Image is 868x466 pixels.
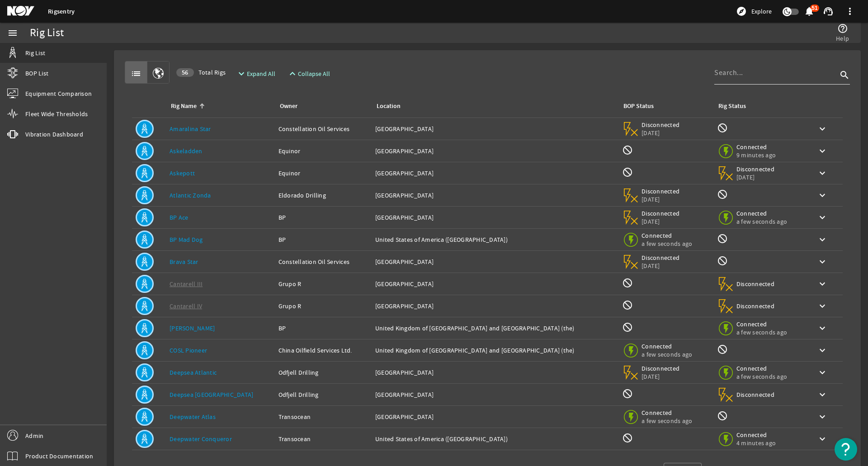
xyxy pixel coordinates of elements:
[30,28,64,38] div: Rig List
[278,346,368,355] div: China Oilfield Services Ltd.
[717,344,728,355] mat-icon: Rig Monitoring not available for this rig
[278,169,368,178] div: Equinor
[817,367,828,378] mat-icon: keyboard_arrow_down
[817,389,828,400] mat-icon: keyboard_arrow_down
[736,217,787,226] span: a few seconds ago
[278,368,368,377] div: Odfjell Drilling
[25,48,45,57] span: Rig List
[278,124,368,133] div: Constellation Oil Services
[170,101,268,111] div: Rig Name
[232,66,279,82] button: Expand All
[817,323,828,334] mat-icon: keyboard_arrow_down
[642,217,680,226] span: [DATE]
[236,68,243,79] mat-icon: expand_more
[717,255,728,266] mat-icon: Rig Monitoring not available for this rig
[837,23,848,34] mat-icon: help_outline
[7,129,18,140] mat-icon: vibration
[170,391,253,399] a: Deepsea [GEOGRAPHIC_DATA]
[622,433,633,443] mat-icon: BOP Monitoring not available for this rig
[732,4,775,19] button: Explore
[170,235,203,244] a: BP Mad Dog
[642,231,692,240] span: Connected
[170,191,211,199] a: Atlantic Zonda
[375,346,615,355] div: United Kingdom of [GEOGRAPHIC_DATA] and [GEOGRAPHIC_DATA] (the)
[736,6,747,17] mat-icon: explore
[839,0,861,22] button: more_vert
[642,209,680,217] span: Disconnected
[736,328,787,336] span: a few seconds ago
[375,235,615,244] div: United States of America ([GEOGRAPHIC_DATA])
[736,165,775,173] span: Disconnected
[622,388,633,399] mat-icon: BOP Monitoring not available for this rig
[717,233,728,244] mat-icon: Rig Monitoring not available for this rig
[278,257,368,266] div: Constellation Oil Services
[25,431,43,440] span: Admin
[817,301,828,311] mat-icon: keyboard_arrow_down
[751,7,772,16] span: Explore
[25,130,83,139] span: Vibration Dashboard
[375,124,615,133] div: [GEOGRAPHIC_DATA]
[25,89,92,98] span: Equipment Comparison
[642,121,680,129] span: Disconnected
[622,322,633,333] mat-icon: BOP Monitoring not available for this rig
[131,68,142,79] mat-icon: list
[278,235,368,244] div: BP
[170,213,189,221] a: BP Ace
[170,435,232,443] a: Deepwater Conqueror
[736,280,775,288] span: Disconnected
[278,412,368,421] div: Transocean
[736,209,787,217] span: Connected
[642,364,680,372] span: Disconnected
[280,101,297,111] div: Owner
[375,257,615,266] div: [GEOGRAPHIC_DATA]
[817,278,828,289] mat-icon: keyboard_arrow_down
[176,68,194,77] div: 56
[642,187,680,195] span: Disconnected
[817,168,828,179] mat-icon: keyboard_arrow_down
[642,350,692,358] span: a few seconds ago
[247,69,275,78] span: Expand All
[283,66,334,82] button: Collapse All
[804,6,815,17] mat-icon: notifications
[278,301,368,311] div: Grupo R
[278,324,368,333] div: BP
[170,125,211,133] a: Amaralina Star
[817,433,828,444] mat-icon: keyboard_arrow_down
[375,213,615,222] div: [GEOGRAPHIC_DATA]
[622,278,633,288] mat-icon: BOP Monitoring not available for this rig
[823,6,834,17] mat-icon: support_agent
[25,109,88,118] span: Fleet Wide Thresholds
[736,431,776,439] span: Connected
[736,320,787,328] span: Connected
[717,189,728,200] mat-icon: Rig Monitoring not available for this rig
[642,240,692,248] span: a few seconds ago
[817,146,828,156] mat-icon: keyboard_arrow_down
[718,101,746,111] div: Rig Status
[375,412,615,421] div: [GEOGRAPHIC_DATA]
[623,101,654,111] div: BOP Status
[736,364,787,372] span: Connected
[817,256,828,267] mat-icon: keyboard_arrow_down
[278,434,368,443] div: Transocean
[642,372,680,381] span: [DATE]
[170,280,203,288] a: Cantarell III
[736,151,776,159] span: 9 minutes ago
[804,7,814,16] button: 51
[736,439,776,447] span: 4 minutes ago
[835,438,857,461] button: Open Resource Center
[375,301,615,311] div: [GEOGRAPHIC_DATA]
[839,70,850,80] i: search
[170,169,195,177] a: Askepott
[736,372,787,381] span: a few seconds ago
[642,409,692,417] span: Connected
[817,411,828,422] mat-icon: keyboard_arrow_down
[170,368,217,377] a: Deepsea Atlantic
[736,143,776,151] span: Connected
[375,390,615,399] div: [GEOGRAPHIC_DATA]
[717,122,728,133] mat-icon: Rig Monitoring not available for this rig
[642,417,692,425] span: a few seconds ago
[622,145,633,155] mat-icon: BOP Monitoring not available for this rig
[642,129,680,137] span: [DATE]
[170,302,202,310] a: Cantarell IV
[278,213,368,222] div: BP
